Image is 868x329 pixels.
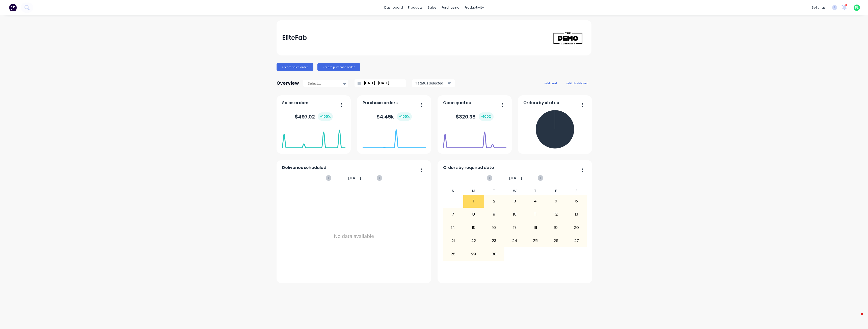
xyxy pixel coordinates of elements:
div: 4 status selected [415,80,447,86]
span: PL [855,5,859,10]
span: Deliveries scheduled [282,165,326,171]
button: Create sales order [277,63,313,71]
div: 19 [546,221,566,234]
div: T [525,187,546,195]
div: + 100 % [479,112,494,121]
div: $ 320.38 [456,112,494,121]
span: Purchase orders [363,100,398,106]
div: 29 [464,248,484,260]
div: productivity [462,4,486,11]
div: 10 [505,208,525,221]
div: 27 [566,234,587,247]
div: 14 [443,221,463,234]
div: + 100 % [318,112,333,121]
span: [DATE] [348,175,361,181]
div: 6 [566,195,587,207]
div: 4 [525,195,546,207]
div: 23 [484,234,504,247]
div: 18 [525,221,546,234]
div: 20 [566,221,587,234]
div: 26 [546,234,566,247]
div: 13 [566,208,587,221]
div: No data available [282,187,426,285]
img: Factory [9,4,17,11]
div: M [463,187,484,195]
div: 12 [546,208,566,221]
span: [DATE] [509,175,522,181]
div: T [484,187,505,195]
div: $ 4.45k [376,112,412,121]
div: 3 [505,195,525,207]
div: + 100 % [397,112,412,121]
div: 22 [464,234,484,247]
div: purchasing [439,4,462,11]
div: W [504,187,525,195]
div: 16 [484,221,504,234]
div: 9 [484,208,504,221]
span: Sales orders [282,100,308,106]
div: 25 [525,234,546,247]
div: 7 [443,208,463,221]
div: settings [809,4,828,11]
div: 2 [484,195,504,207]
div: sales [425,4,439,11]
div: 11 [525,208,546,221]
div: 21 [443,234,463,247]
button: Create purchase order [317,63,360,71]
div: S [443,187,464,195]
div: products [405,4,425,11]
iframe: Intercom live chat [851,312,863,324]
button: 4 status selected [412,79,455,87]
div: 8 [464,208,484,221]
span: Open quotes [443,100,471,106]
button: add card [541,80,560,86]
a: dashboard [382,4,405,11]
div: 15 [464,221,484,234]
div: 17 [505,221,525,234]
div: S [566,187,587,195]
button: edit dashboard [563,80,591,86]
div: EliteFab [282,33,307,43]
img: EliteFab [551,28,586,47]
div: 24 [505,234,525,247]
div: F [546,187,566,195]
div: 30 [484,248,504,260]
div: $ 497.02 [295,112,333,121]
div: 28 [443,248,463,260]
span: Orders by status [523,100,559,106]
div: 5 [546,195,566,207]
div: 1 [464,195,484,207]
div: Overview [277,78,299,88]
